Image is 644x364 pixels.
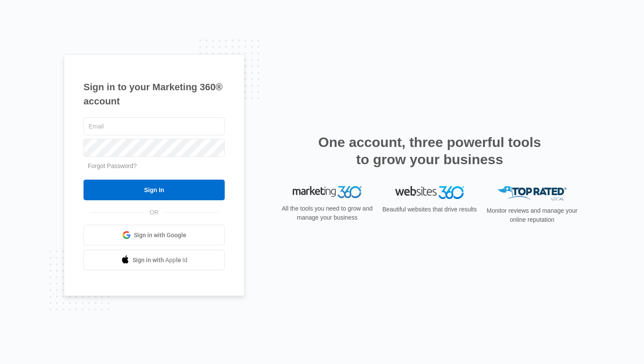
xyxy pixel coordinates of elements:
[498,186,567,200] img: Top Rated Local
[84,225,225,245] a: Sign in with Google
[133,256,188,265] span: Sign in with Apple Id
[316,134,544,168] h2: One account, three powerful tools to grow your business
[84,250,225,270] a: Sign in with Apple Id
[84,80,225,108] h1: Sign in to your Marketing 360® account
[144,208,165,217] span: OR
[84,180,225,200] input: Sign In
[84,117,225,135] input: Email
[134,231,186,240] span: Sign in with Google
[88,162,137,169] a: Forgot Password?
[381,205,478,214] p: Beautiful websites that drive results
[293,186,362,198] img: Marketing 360
[279,204,375,222] p: All the tools you need to grow and manage your business
[484,206,580,224] p: Monitor reviews and manage your online reputation
[395,186,464,199] img: Websites 360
